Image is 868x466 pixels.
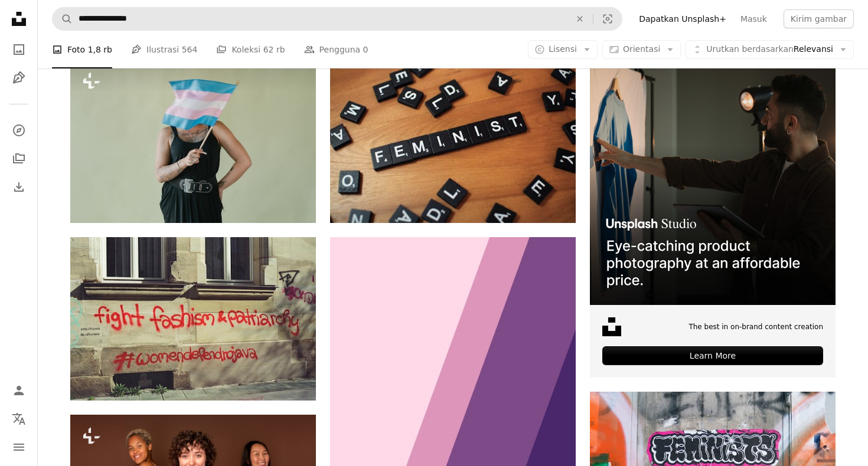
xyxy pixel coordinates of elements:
[7,435,31,459] button: Menu
[52,7,622,31] form: Temuka visual di seluruh situs
[549,44,577,54] span: Lisensi
[7,38,31,61] a: Foto
[263,43,285,56] span: 62 rb
[70,136,316,146] a: Seorang wanita dengan gaun hitam memegang bendera biru dan merah muda
[688,322,823,332] span: The best in on-brand content creation
[7,379,31,402] a: Masuk/Daftar
[330,136,576,146] a: Teks feminis
[593,8,622,30] button: Pencarian visual
[330,60,576,223] img: Teks feminis
[602,346,823,365] div: Learn More
[706,44,833,55] span: Relevansi
[602,40,681,59] button: Orientasi
[330,442,576,452] a: latar belakang merah muda dan ungu dengan garis-garis diagonal
[70,237,316,400] img: sebuah bangunan dengan grafiti di sisinya
[216,31,285,68] a: Koleksi 62 rb
[7,7,31,33] a: Beranda — Unsplash
[733,9,774,28] a: Masuk
[363,43,368,56] span: 0
[632,9,733,28] a: Dapatkan Unsplash+
[7,147,31,170] a: Koleksi
[567,8,593,30] button: Hapus
[623,44,660,54] span: Orientasi
[7,119,31,142] a: Jelajahi
[7,175,31,199] a: Riwayat Pengunduhan
[7,66,31,90] a: Ilustrasi
[686,40,854,59] button: Urutkan berdasarkanRelevansi
[7,407,31,431] button: Bahasa
[784,9,854,28] button: Kirim gambar
[53,8,73,30] button: Pencarian di Unsplash
[70,60,316,223] img: Seorang wanita dengan gaun hitam memegang bendera biru dan merah muda
[590,60,836,378] a: The best in on-brand content creationLearn More
[602,317,621,336] img: file-1631678316303-ed18b8b5cb9cimage
[182,43,198,56] span: 564
[131,31,197,68] a: Ilustrasi 564
[706,44,794,54] span: Urutkan berdasarkan
[70,313,316,324] a: sebuah bangunan dengan grafiti di sisinya
[528,40,598,59] button: Lisensi
[304,31,368,68] a: Pengguna 0
[590,60,836,305] img: file-1715714098234-25b8b4e9d8faimage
